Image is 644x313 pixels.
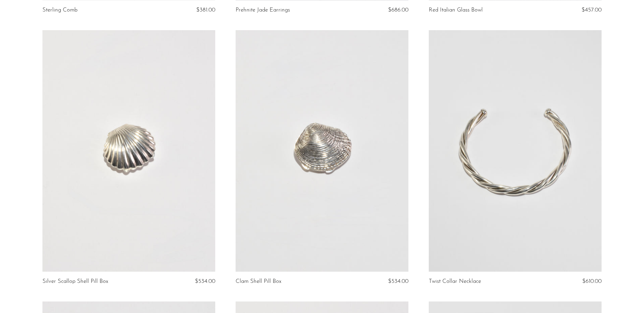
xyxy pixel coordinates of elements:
[195,278,215,284] span: $534.00
[388,278,408,284] span: $534.00
[582,7,602,13] span: $457.00
[42,7,77,13] a: Sterling Comb
[196,7,215,13] span: $381.00
[582,278,602,284] span: $610.00
[429,278,481,285] a: Twist Collar Necklace
[236,7,290,13] a: Prehnite Jade Earrings
[42,278,108,285] a: Silver Scallop Shell Pill Box
[388,7,408,13] span: $686.00
[236,278,281,285] a: Clam Shell Pill Box
[429,7,483,13] a: Red Italian Glass Bowl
